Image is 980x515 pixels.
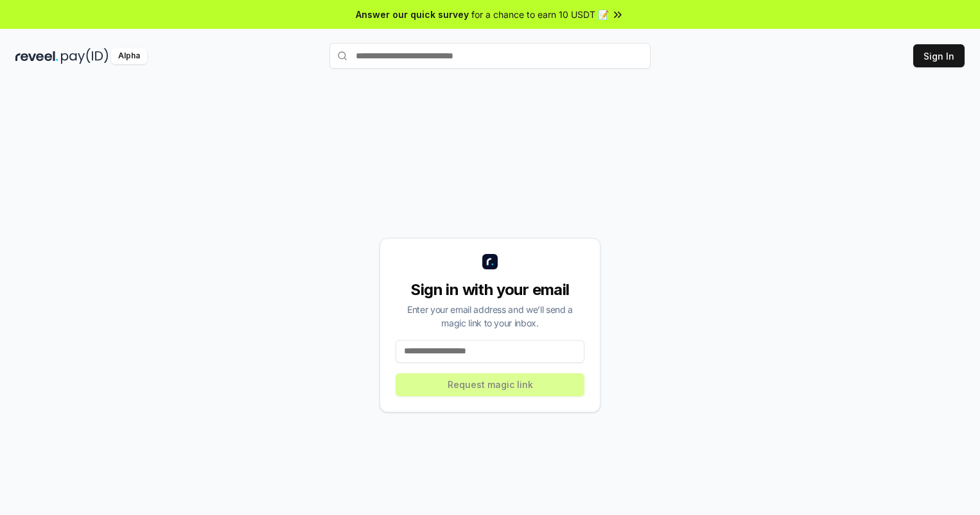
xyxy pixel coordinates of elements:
img: reveel_dark [15,48,58,64]
button: Sign In [913,44,965,67]
span: Answer our quick survey [356,8,469,21]
div: Enter your email address and we’ll send a magic link to your inbox. [396,303,584,330]
img: logo_small [482,254,498,269]
div: Sign in with your email [396,280,584,300]
div: Alpha [111,48,147,64]
span: for a chance to earn 10 USDT 📝 [471,8,609,21]
img: pay_id [61,48,109,64]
